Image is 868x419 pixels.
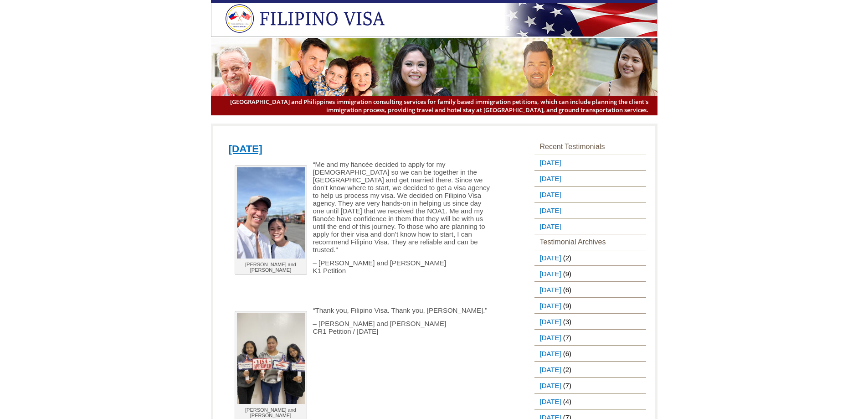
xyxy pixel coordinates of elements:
span: – [PERSON_NAME] and [PERSON_NAME] CR1 Petition / [DATE] [313,320,447,335]
a: [DATE] [534,314,563,329]
a: [DATE] [534,219,563,234]
li: (3) [534,314,646,330]
li: (4) [534,393,646,409]
a: [DATE] [534,362,563,377]
img: Stuart and Julie [237,167,305,259]
h3: Testimonial Archives [534,234,646,250]
p: [PERSON_NAME] and [PERSON_NAME] [237,262,305,273]
p: “Me and my fiancée decided to apply for my [DEMOGRAPHIC_DATA] so we can be together in the [GEOGR... [229,160,490,253]
li: (6) [534,346,646,362]
a: [DATE] [534,171,563,186]
p: [PERSON_NAME] and [PERSON_NAME] [237,407,305,418]
span: [GEOGRAPHIC_DATA] and Philippines immigration consulting services for family based immigration pe... [220,98,648,114]
a: [DATE] [229,143,262,155]
li: (2) [534,362,646,378]
li: (9) [534,298,646,314]
li: (7) [534,378,646,393]
a: [DATE] [534,378,563,393]
h3: Recent Testimonials [534,139,646,155]
a: [DATE] [534,282,563,297]
a: [DATE] [534,155,563,170]
li: (9) [534,266,646,282]
a: [DATE] [534,394,563,409]
a: [DATE] [534,266,563,281]
img: Jerry and Jenalyn [237,313,305,404]
span: – [PERSON_NAME] and [PERSON_NAME] K1 Petition [313,259,447,274]
a: [DATE] [534,346,563,361]
li: (6) [534,282,646,298]
li: (2) [534,250,646,266]
a: [DATE] [534,330,563,345]
li: (7) [534,330,646,346]
a: [DATE] [534,298,563,313]
p: “Thank you, Filipino Visa. Thank you, [PERSON_NAME].” [229,306,490,314]
a: [DATE] [534,250,563,265]
a: [DATE] [534,203,563,218]
a: [DATE] [534,187,563,202]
